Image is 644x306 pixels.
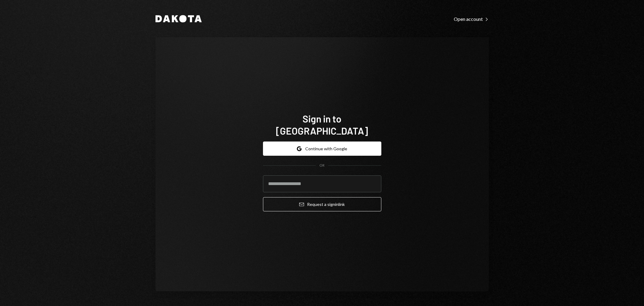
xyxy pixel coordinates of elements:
[319,163,325,168] div: OR
[454,15,489,22] a: Open account
[263,112,381,137] h1: Sign in to [GEOGRAPHIC_DATA]
[263,197,381,211] button: Request a signinlink
[454,16,489,22] div: Open account
[263,142,381,156] button: Continue with Google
